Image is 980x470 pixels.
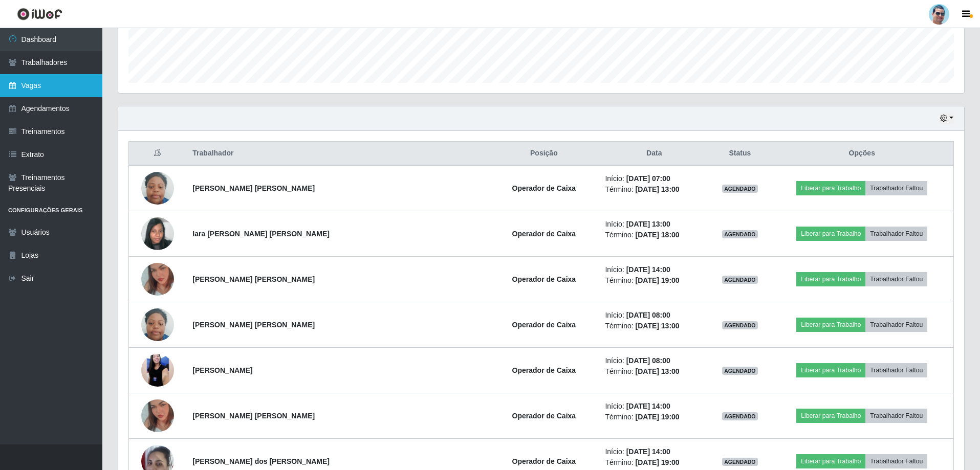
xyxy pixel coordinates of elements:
time: [DATE] 13:00 [636,367,680,375]
strong: [PERSON_NAME] [PERSON_NAME] [192,184,315,192]
strong: [PERSON_NAME] dos [PERSON_NAME] [192,457,330,465]
button: Trabalhador Faltou [865,272,927,286]
strong: [PERSON_NAME] [192,366,252,374]
time: [DATE] 14:00 [626,447,670,456]
li: Início: [605,401,703,412]
li: Término: [605,230,703,240]
button: Liberar para Trabalho [796,318,865,332]
time: [DATE] 07:00 [626,174,670,183]
img: 1699494731109.jpeg [141,387,174,445]
button: Liberar para Trabalho [796,272,865,286]
li: Término: [605,184,703,195]
th: Trabalhador [186,142,489,166]
img: 1709225632480.jpeg [141,167,174,210]
strong: Operador de Caixa [512,184,576,192]
span: AGENDADO [722,276,758,284]
li: Término: [605,275,703,286]
time: [DATE] 19:00 [636,458,680,466]
img: CoreUI Logo [17,8,62,20]
li: Término: [605,321,703,331]
time: [DATE] 13:00 [636,322,680,330]
li: Início: [605,264,703,275]
span: AGENDADO [722,367,758,375]
span: AGENDADO [722,321,758,329]
time: [DATE] 13:00 [626,220,670,228]
time: [DATE] 08:00 [626,311,670,319]
button: Trabalhador Faltou [865,318,927,332]
th: Posição [489,142,599,166]
strong: [PERSON_NAME] [PERSON_NAME] [192,275,315,283]
span: AGENDADO [722,185,758,193]
time: [DATE] 19:00 [636,276,680,284]
button: Liberar para Trabalho [796,409,865,423]
button: Liberar para Trabalho [796,181,865,195]
strong: Iara [PERSON_NAME] [PERSON_NAME] [192,230,330,238]
button: Liberar para Trabalho [796,227,865,241]
li: Término: [605,366,703,377]
li: Término: [605,457,703,468]
button: Trabalhador Faltou [865,454,927,468]
img: 1743178705406.jpeg [141,334,174,407]
button: Trabalhador Faltou [865,363,927,377]
span: AGENDADO [722,458,758,466]
time: [DATE] 14:00 [626,265,670,274]
strong: Operador de Caixa [512,230,576,238]
strong: Operador de Caixa [512,275,576,283]
th: Opções [771,142,954,166]
li: Início: [605,355,703,366]
li: Início: [605,173,703,184]
strong: [PERSON_NAME] [PERSON_NAME] [192,321,315,329]
strong: [PERSON_NAME] [PERSON_NAME] [192,412,315,420]
time: [DATE] 13:00 [636,185,680,193]
button: Trabalhador Faltou [865,409,927,423]
strong: Operador de Caixa [512,412,576,420]
th: Status [709,142,770,166]
img: 1699494731109.jpeg [141,250,174,308]
time: [DATE] 19:00 [636,413,680,421]
button: Liberar para Trabalho [796,454,865,468]
strong: Operador de Caixa [512,321,576,329]
span: AGENDADO [722,412,758,420]
li: Início: [605,446,703,457]
button: Liberar para Trabalho [796,363,865,377]
strong: Operador de Caixa [512,366,576,374]
li: Início: [605,310,703,321]
img: 1709225632480.jpeg [141,303,174,347]
time: [DATE] 14:00 [626,402,670,410]
strong: Operador de Caixa [512,457,576,465]
li: Término: [605,412,703,422]
button: Trabalhador Faltou [865,227,927,241]
img: 1739231578264.jpeg [141,212,174,255]
button: Trabalhador Faltou [865,181,927,195]
time: [DATE] 08:00 [626,356,670,365]
li: Início: [605,219,703,230]
time: [DATE] 18:00 [636,231,680,239]
th: Data [599,142,709,166]
span: AGENDADO [722,230,758,238]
